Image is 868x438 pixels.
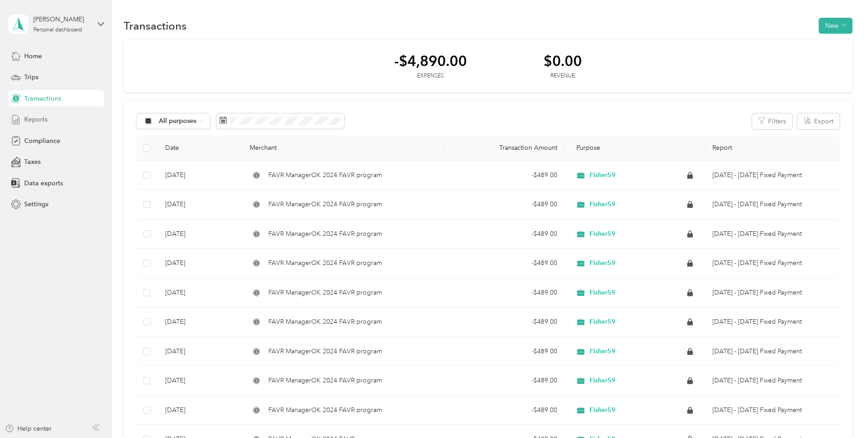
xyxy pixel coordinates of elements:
[705,190,839,219] td: Sep 1 - 30, 2025 Fixed Payment
[268,346,382,357] span: FAVR ManagerOK 2024 FAVR program
[705,249,839,278] td: Jul 1 - 31, 2025 Fixed Payment
[242,136,444,161] th: Merchant
[158,366,242,396] td: [DATE]
[451,258,557,268] div: - $489.00
[590,318,616,326] span: Fisher59
[797,113,840,129] button: Export
[705,219,839,249] td: Aug 1 - 31, 2025 Fixed Payment
[572,144,601,152] span: Purpose
[590,347,616,356] span: Fisher59
[158,190,242,219] td: [DATE]
[590,377,616,385] span: Fisher59
[451,170,557,180] div: - $489.00
[590,171,616,179] span: Fisher59
[705,278,839,308] td: Jun 1 - 30, 2025 Fixed Payment
[24,115,47,124] span: Reports
[268,258,382,268] span: FAVR ManagerOK 2024 FAVR program
[705,366,839,396] td: Mar 1 - 31, 2025 Fixed Payment
[451,346,557,357] div: - $489.00
[158,278,242,308] td: [DATE]
[444,136,565,161] th: Transaction Amount
[24,136,60,146] span: Compliance
[158,136,242,161] th: Date
[451,317,557,327] div: - $489.00
[124,21,187,31] h1: Transactions
[705,307,839,337] td: May 1 - 31, 2025 Fixed Payment
[5,424,52,433] button: Help center
[158,337,242,367] td: [DATE]
[268,376,382,386] span: FAVR ManagerOK 2024 FAVR program
[590,259,616,267] span: Fisher59
[158,161,242,190] td: [DATE]
[451,288,557,298] div: - $489.00
[24,72,38,82] span: Trips
[33,15,90,24] div: [PERSON_NAME]
[705,337,839,367] td: Apr 1 - 30, 2025 Fixed Payment
[24,51,42,61] span: Home
[819,18,852,34] button: New
[158,396,242,425] td: [DATE]
[158,307,242,337] td: [DATE]
[268,317,382,327] span: FAVR ManagerOK 2024 FAVR program
[544,72,582,80] div: Revenue
[590,200,616,209] span: Fisher59
[451,229,557,239] div: - $489.00
[268,288,382,298] span: FAVR ManagerOK 2024 FAVR program
[590,406,616,414] span: Fisher59
[24,157,41,167] span: Taxes
[158,219,242,249] td: [DATE]
[451,376,557,386] div: - $489.00
[817,387,868,438] iframe: Everlance-gr Chat Button Frame
[394,72,467,80] div: Expenses
[268,199,382,209] span: FAVR ManagerOK 2024 FAVR program
[24,199,48,209] span: Settings
[268,229,382,239] span: FAVR ManagerOK 2024 FAVR program
[590,289,616,297] span: Fisher59
[394,53,467,69] div: -$4,890.00
[159,118,197,124] span: All purposes
[590,230,616,238] span: Fisher59
[544,53,582,69] div: $0.00
[451,405,557,415] div: - $489.00
[33,27,82,33] div: Personal dashboard
[705,136,839,161] th: Report
[268,170,382,180] span: FAVR ManagerOK 2024 FAVR program
[24,178,63,188] span: Data exports
[268,405,382,415] span: FAVR ManagerOK 2024 FAVR program
[24,94,61,103] span: Transactions
[705,396,839,425] td: Feb 1 - 28, 2025 Fixed Payment
[705,161,839,190] td: Oct 1 - 31, 2025 Fixed Payment
[451,199,557,209] div: - $489.00
[158,249,242,278] td: [DATE]
[752,113,792,129] button: Filters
